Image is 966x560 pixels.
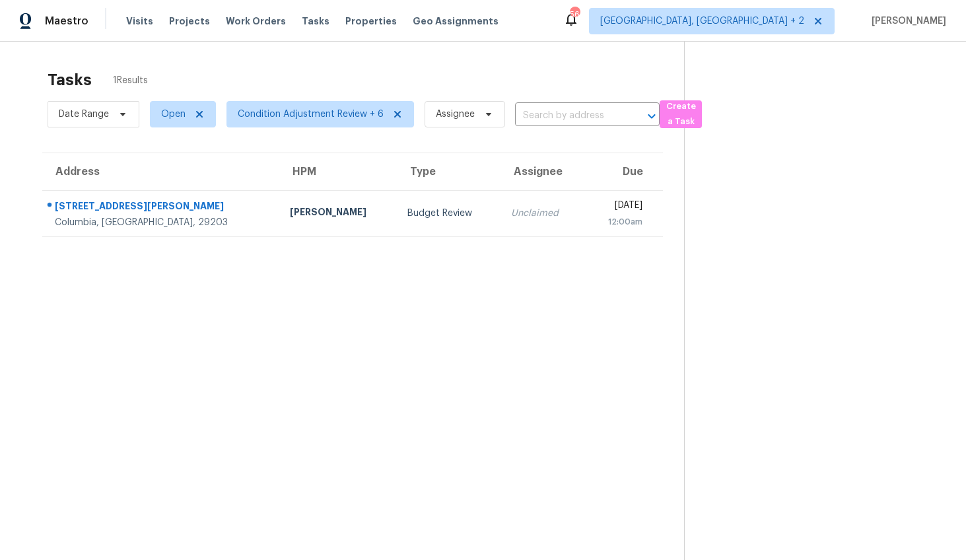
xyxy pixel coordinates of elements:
div: [PERSON_NAME] [290,205,387,222]
th: HPM [279,153,397,190]
th: Address [42,153,279,190]
span: Create a Task [666,99,695,129]
span: Properties [345,15,397,28]
button: Create a Task [660,100,702,128]
span: Tasks [302,17,329,26]
span: [GEOGRAPHIC_DATA], [GEOGRAPHIC_DATA] + 2 [600,15,804,28]
div: Columbia, [GEOGRAPHIC_DATA], 29203 [55,216,269,229]
span: Assignee [436,108,475,121]
th: Due [584,153,663,190]
div: 12:00am [594,215,642,228]
div: Unclaimed [511,207,573,220]
span: Date Range [59,108,109,121]
div: [STREET_ADDRESS][PERSON_NAME] [55,199,269,216]
span: Visits [126,15,153,28]
div: Budget Review [407,207,490,220]
span: Projects [169,15,210,28]
span: Open [161,108,186,121]
input: Search by address [515,106,623,126]
span: Work Orders [226,15,286,28]
span: Maestro [45,15,88,28]
div: [DATE] [594,199,642,215]
div: 56 [570,8,579,21]
span: Condition Adjustment Review + 6 [238,108,384,121]
th: Type [397,153,500,190]
button: Open [642,107,661,125]
th: Assignee [500,153,584,190]
span: 1 Results [113,74,148,87]
span: Geo Assignments [413,15,499,28]
h2: Tasks [48,73,92,87]
span: [PERSON_NAME] [866,15,946,28]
